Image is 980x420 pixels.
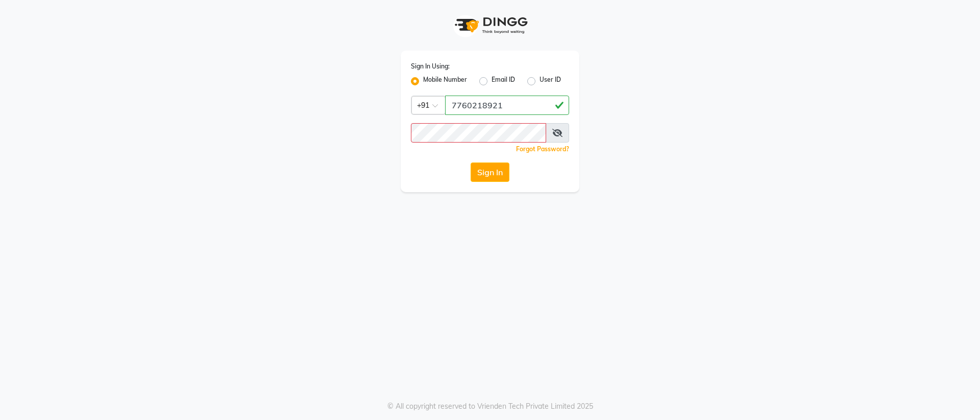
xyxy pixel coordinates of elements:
a: Forgot Password? [516,145,569,153]
input: Username [445,96,569,115]
button: Sign In [471,162,509,182]
input: Username [411,123,546,143]
label: Sign In Using: [411,62,450,71]
label: Mobile Number [423,75,467,87]
label: User ID [540,75,561,87]
label: Email ID [492,75,515,87]
img: logo1.svg [449,10,531,40]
